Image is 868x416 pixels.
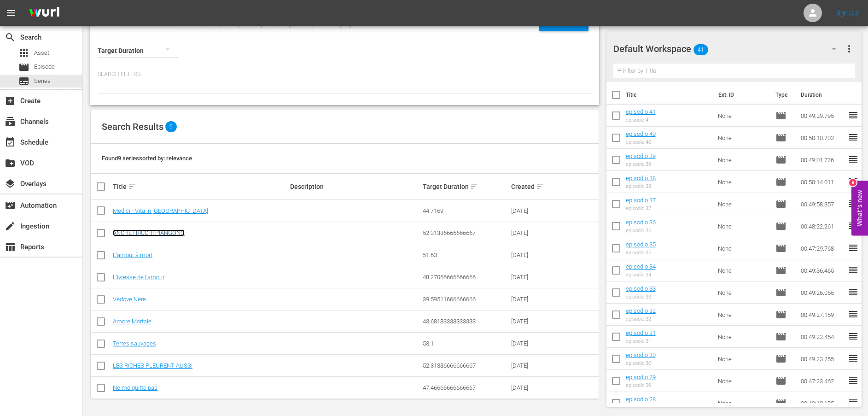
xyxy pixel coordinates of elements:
[423,384,508,391] div: 47.46666666666667
[797,193,848,215] td: 00:49:58.357
[511,207,553,214] div: [DATE]
[626,117,656,123] div: episodio 41
[18,62,29,73] span: Episode
[775,265,786,276] span: Episode
[848,264,859,275] span: reorder
[5,95,16,106] span: Create
[797,259,848,281] td: 00:49:36.465
[626,183,656,189] div: episodio 38
[797,215,848,237] td: 00:48:22.261
[511,296,553,303] div: [DATE]
[775,287,786,298] span: Episode
[626,338,656,344] div: episodio 31
[626,316,656,322] div: episodio 32
[797,237,848,259] td: 00:47:29.768
[848,375,859,386] span: reorder
[423,207,508,214] div: 44.7169
[423,296,508,303] div: 39.59511666666666
[714,105,772,127] td: None
[714,237,772,259] td: None
[714,370,772,392] td: None
[775,176,786,187] span: Episode
[797,281,848,304] td: 00:49:26.055
[113,274,164,281] a: L’ivresse de l’amour
[775,154,786,165] span: Episode
[511,274,553,281] div: [DATE]
[797,370,848,392] td: 00:47:23.462
[848,132,859,143] span: reorder
[290,183,420,190] div: Description
[511,181,553,192] div: Created
[423,318,508,325] div: 43.68183333333333
[714,348,772,370] td: None
[423,340,508,347] div: 53.1
[626,352,656,358] a: episodio 30
[511,362,553,369] div: [DATE]
[775,398,786,409] span: Episode
[848,353,859,364] span: reorder
[844,38,855,60] button: more_vert
[714,127,772,149] td: None
[5,137,16,148] span: Schedule
[113,384,157,391] a: Ne me quitte pas
[5,241,16,252] span: Reports
[626,197,656,204] a: episodio 37
[536,182,544,191] span: sort
[775,309,786,320] span: Episode
[848,154,859,165] span: reorder
[797,149,848,171] td: 00:49:01.776
[113,318,151,325] a: Amore Mortale
[714,281,772,304] td: None
[626,152,656,159] a: episodio 39
[848,287,859,298] span: reorder
[775,375,786,387] span: Episode
[626,205,656,211] div: episodio 37
[714,326,772,348] td: None
[113,296,146,303] a: Vedove Nere
[626,396,656,403] a: episodio 28
[423,252,508,258] div: 51.63
[5,116,16,127] span: Channels
[626,360,656,366] div: episodio 30
[626,219,656,226] a: episodio 36
[423,229,508,236] div: 52.31336666666667
[713,82,770,108] th: Ext. ID
[511,229,553,236] div: [DATE]
[613,36,845,62] div: Default Workspace
[18,47,29,59] span: Asset
[626,250,656,256] div: episodio 35
[770,82,795,108] th: Type
[626,329,656,336] a: episodio 31
[848,309,859,320] span: reorder
[775,199,786,210] span: Episode
[797,348,848,370] td: 00:49:23.255
[626,294,656,300] div: episodio 33
[128,182,136,191] span: sort
[22,2,66,24] img: ans4CAIJ8jUAAAAAAAAAAAAAAAAAAAAAAAAgQb4GAAAAAAAAAAAAAAAAAAAAAAAAJMjXAAAAAAAAAAAAAAAAAAAAAAAAgAT5G...
[797,392,848,414] td: 00:49:19.185
[714,259,772,281] td: None
[714,392,772,414] td: None
[626,307,656,314] a: episodio 32
[626,272,656,278] div: episodio 34
[5,178,16,189] span: Overlays
[423,181,508,192] div: Target Duration
[34,62,55,71] span: Episode
[626,139,656,145] div: episodio 40
[626,130,656,137] a: episodio 40
[511,318,553,325] div: [DATE]
[113,181,287,192] div: Title
[848,198,859,209] span: reorder
[5,158,16,169] span: VOD
[102,155,192,162] span: Found 9 series sorted by: relevance
[775,243,786,254] span: Episode
[714,215,772,237] td: None
[714,171,772,193] td: None
[835,9,859,17] a: Sign Out
[113,362,192,369] a: LES RICHES PLEURENT AUSSI
[5,221,16,232] span: Ingestion
[775,132,786,143] span: Episode
[848,242,859,253] span: reorder
[98,70,592,78] p: Search Filters:
[797,105,848,127] td: 00:49:29.795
